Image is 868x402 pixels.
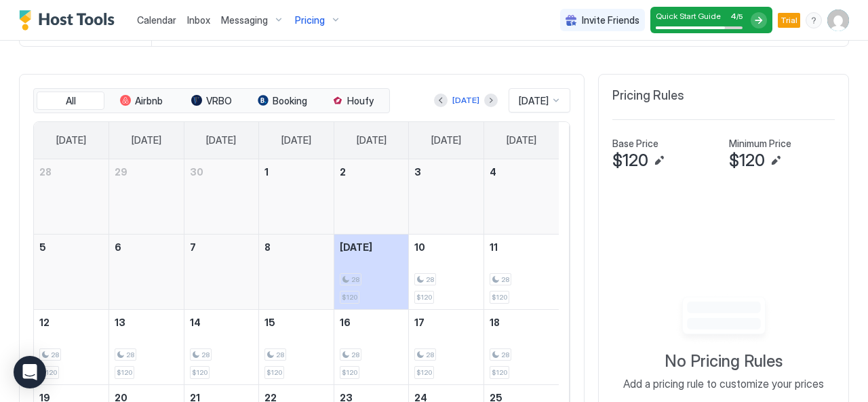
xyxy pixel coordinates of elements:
span: Houfy [347,95,374,107]
span: [DATE] [519,95,549,107]
span: $120 [729,150,765,171]
span: [DATE] [281,134,311,146]
td: October 4, 2025 [484,159,559,235]
span: 28 [351,350,359,359]
span: 7 [190,241,196,253]
span: 28 [426,275,434,284]
button: Next month [484,94,498,107]
div: [DATE] [452,94,479,106]
span: 4 [490,166,496,178]
a: October 16, 2025 [334,310,409,335]
span: [DATE] [132,134,161,146]
button: Previous month [434,94,448,107]
span: 28 [126,350,134,359]
a: Monday [118,122,175,159]
a: October 7, 2025 [184,235,259,260]
a: Tuesday [193,122,250,159]
a: October 10, 2025 [409,235,484,260]
a: September 28, 2025 [34,159,108,184]
div: Open Intercom Messenger [14,356,46,388]
a: October 8, 2025 [259,235,334,260]
span: 6 [115,241,121,253]
td: September 28, 2025 [34,159,109,235]
a: October 15, 2025 [259,310,334,335]
a: October 18, 2025 [484,310,559,335]
a: Thursday [343,122,400,159]
td: September 30, 2025 [184,159,259,235]
span: $120 [492,368,507,377]
a: October 4, 2025 [484,159,559,184]
a: Host Tools Logo [19,10,121,31]
span: $120 [117,368,132,377]
span: [DATE] [56,134,86,146]
span: 15 [264,317,275,328]
span: Minimum Price [729,138,791,150]
span: Booking [273,95,307,107]
td: October 7, 2025 [184,234,259,309]
td: October 8, 2025 [259,234,334,309]
button: Airbnb [107,92,175,110]
span: Pricing [295,14,325,26]
span: 10 [414,241,425,253]
span: $120 [416,368,432,377]
span: VRBO [206,95,232,107]
a: October 13, 2025 [109,310,184,335]
a: October 1, 2025 [259,159,334,184]
span: $120 [416,293,432,302]
a: October 14, 2025 [184,310,259,335]
span: 5 [39,241,46,253]
td: October 3, 2025 [409,159,484,235]
a: October 12, 2025 [34,310,108,335]
div: tab-group [33,88,390,114]
span: 11 [490,241,498,253]
span: Airbnb [135,95,163,107]
td: October 2, 2025 [334,159,409,235]
span: 29 [115,166,127,178]
span: 3 [414,166,421,178]
span: $120 [492,293,507,302]
div: menu [806,12,822,28]
span: Pricing Rules [612,88,684,104]
a: Friday [418,122,475,159]
td: October 11, 2025 [484,234,559,309]
span: 16 [340,317,351,328]
td: October 12, 2025 [34,309,109,384]
span: Messaging [221,14,268,26]
button: Edit [768,153,784,169]
span: [DATE] [340,241,372,253]
div: User profile [827,9,849,31]
button: Booking [248,92,316,110]
a: October 6, 2025 [109,235,184,260]
button: All [37,92,104,110]
a: October 3, 2025 [409,159,484,184]
span: [DATE] [206,134,236,146]
td: October 14, 2025 [184,309,259,384]
span: $120 [192,368,208,377]
span: 28 [351,275,359,284]
a: Sunday [43,122,100,159]
span: [DATE] [431,134,461,146]
td: October 1, 2025 [259,159,334,235]
span: 2 [340,166,346,178]
span: 14 [190,317,201,328]
a: Saturday [493,122,550,159]
td: October 13, 2025 [109,309,184,384]
div: Empty image [665,293,783,346]
a: October 9, 2025 [334,235,409,260]
span: 1 [264,166,269,178]
span: 12 [39,317,50,328]
span: [DATE] [507,134,536,146]
span: 28 [501,350,509,359]
td: October 16, 2025 [334,309,409,384]
td: October 5, 2025 [34,234,109,309]
a: October 11, 2025 [484,235,559,260]
span: No Pricing Rules [665,351,783,371]
span: $120 [342,368,357,377]
span: $120 [41,368,57,377]
span: 28 [51,350,59,359]
a: Inbox [187,13,210,27]
a: Calendar [137,13,176,27]
td: October 10, 2025 [409,234,484,309]
a: October 5, 2025 [34,235,108,260]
